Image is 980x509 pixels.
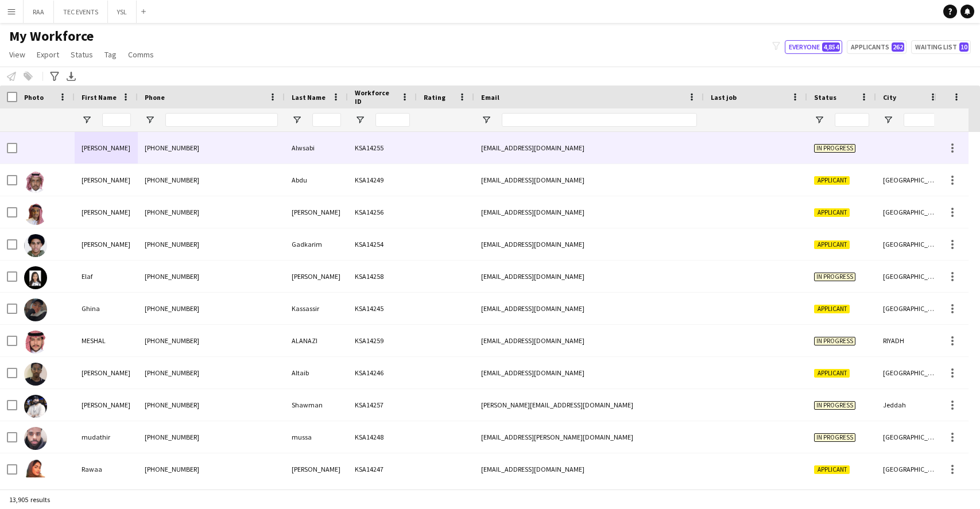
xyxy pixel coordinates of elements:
[75,261,138,292] div: Elaf
[814,273,855,281] span: In progress
[102,113,131,127] input: First Name Filter Input
[292,115,302,125] button: Open Filter Menu
[138,421,285,453] div: [PHONE_NUMBER]
[75,421,138,453] div: mudathir
[814,305,850,313] span: Applicant
[145,115,155,125] button: Open Filter Menu
[104,49,117,60] span: Tag
[32,47,64,62] a: Export
[822,42,840,52] span: 4,854
[911,40,971,54] button: Waiting list10
[285,421,348,453] div: mussa
[959,42,969,52] span: 10
[348,293,417,324] div: KSA14245
[285,453,348,485] div: [PERSON_NAME]
[108,1,137,23] button: YSL
[138,453,285,485] div: [PHONE_NUMBER]
[502,113,697,127] input: Email Filter Input
[312,113,341,127] input: Last Name Filter Input
[847,40,907,54] button: Applicants262
[835,113,869,127] input: Status Filter Input
[876,421,945,453] div: [GEOGRAPHIC_DATA]
[876,293,945,324] div: [GEOGRAPHIC_DATA]
[24,170,47,193] img: Abdulmajeed Abdu
[138,357,285,388] div: [PHONE_NUMBER]
[348,389,417,421] div: KSA14257
[66,47,98,62] a: Status
[474,453,704,485] div: [EMAIL_ADDRESS][DOMAIN_NAME]
[138,293,285,324] div: [PHONE_NUMBER]
[474,421,704,453] div: [EMAIL_ADDRESS][PERSON_NAME][DOMAIN_NAME]
[348,196,417,228] div: KSA14256
[474,228,704,260] div: [EMAIL_ADDRESS][DOMAIN_NAME]
[348,164,417,196] div: KSA14249
[876,196,945,228] div: [GEOGRAPHIC_DATA]
[814,369,850,378] span: Applicant
[75,132,138,164] div: [PERSON_NAME]
[24,363,47,386] img: Mohammed Altaib
[75,196,138,228] div: [PERSON_NAME]
[75,228,138,260] div: [PERSON_NAME]
[285,357,348,388] div: Altaib
[24,93,44,102] span: Photo
[75,164,138,196] div: [PERSON_NAME]
[71,49,93,60] span: Status
[292,93,326,102] span: Last Name
[814,176,850,185] span: Applicant
[814,465,850,474] span: Applicant
[100,47,121,62] a: Tag
[876,261,945,292] div: [GEOGRAPHIC_DATA]
[348,261,417,292] div: KSA14258
[348,357,417,388] div: KSA14246
[138,196,285,228] div: [PHONE_NUMBER]
[883,93,896,102] span: City
[814,433,855,442] span: In progress
[876,389,945,421] div: Jeddah
[123,47,158,62] a: Comms
[474,261,704,292] div: [EMAIL_ADDRESS][DOMAIN_NAME]
[82,115,92,125] button: Open Filter Menu
[355,88,396,106] span: Workforce ID
[876,164,945,196] div: [GEOGRAPHIC_DATA]
[814,337,855,345] span: In progress
[54,1,108,23] button: TEC EVENTS
[814,208,850,217] span: Applicant
[474,132,704,164] div: [EMAIL_ADDRESS][DOMAIN_NAME]
[75,293,138,324] div: Ghina
[711,93,737,102] span: Last job
[474,196,704,228] div: [EMAIL_ADDRESS][DOMAIN_NAME]
[285,164,348,196] div: Abdu
[75,357,138,388] div: [PERSON_NAME]
[37,49,59,60] span: Export
[138,261,285,292] div: [PHONE_NUMBER]
[285,228,348,260] div: Gadkarim
[165,113,278,127] input: Phone Filter Input
[24,1,54,23] button: RAA
[474,325,704,356] div: [EMAIL_ADDRESS][DOMAIN_NAME]
[48,69,61,83] app-action-btn: Advanced filters
[138,164,285,196] div: [PHONE_NUMBER]
[5,47,30,62] a: View
[9,28,94,45] span: My Workforce
[82,93,117,102] span: First Name
[24,331,47,353] img: MESHAL ALANAZI
[474,293,704,324] div: [EMAIL_ADDRESS][DOMAIN_NAME]
[24,202,47,225] img: AHMED SALEH
[285,132,348,164] div: Alwsabi
[75,453,138,485] div: Rawaa
[285,293,348,324] div: Kassassir
[24,234,47,257] img: Ali Gadkarim
[814,240,850,249] span: Applicant
[481,115,491,125] button: Open Filter Menu
[128,49,154,60] span: Comms
[75,389,138,421] div: [PERSON_NAME]
[348,421,417,453] div: KSA14248
[285,325,348,356] div: ALANAZI
[876,325,945,356] div: RIYADH
[138,325,285,356] div: [PHONE_NUMBER]
[375,113,410,127] input: Workforce ID Filter Input
[883,115,893,125] button: Open Filter Menu
[814,144,855,153] span: In progress
[9,49,25,60] span: View
[285,261,348,292] div: [PERSON_NAME]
